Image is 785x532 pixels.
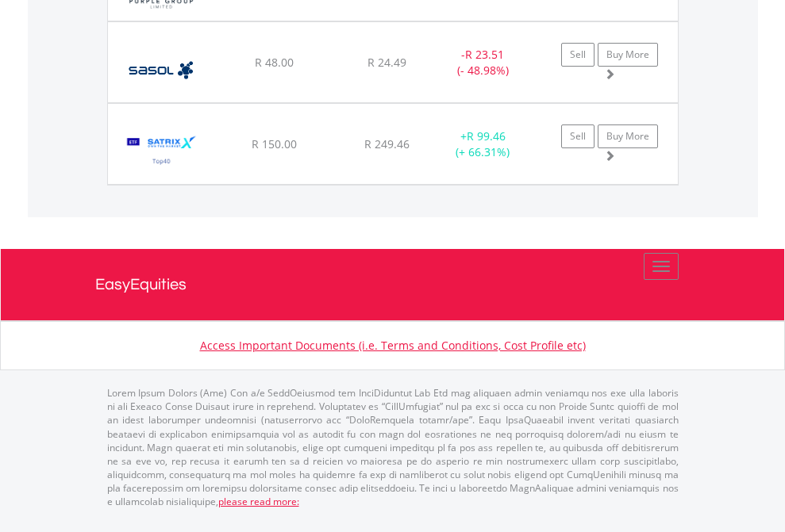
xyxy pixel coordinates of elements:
[598,43,658,67] a: Buy More
[255,55,294,70] span: R 48.00
[598,124,658,148] a: Buy More
[433,128,533,160] div: + (+ 66.31%)
[252,136,297,151] span: R 150.00
[364,136,410,151] span: R 249.46
[561,124,595,148] a: Sell
[200,338,586,353] a: Access Important Documents (i.e. Terms and Conditions, Cost Profile etc)
[107,386,679,508] p: Lorem Ipsum Dolors (Ame) Con a/e SeddOeiusmod tem InciDiduntut Lab Etd mag aliquaen admin veniamq...
[95,249,691,320] a: EasyEquities
[116,42,206,98] img: EQU.ZA.SOL.png
[367,55,406,70] span: R 24.49
[218,495,299,508] a: please read more:
[116,124,207,180] img: EQU.ZA.STX40.png
[561,43,595,67] a: Sell
[433,47,533,78] div: - (- 48.98%)
[465,47,504,62] span: R 23.51
[467,128,506,144] span: R 99.46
